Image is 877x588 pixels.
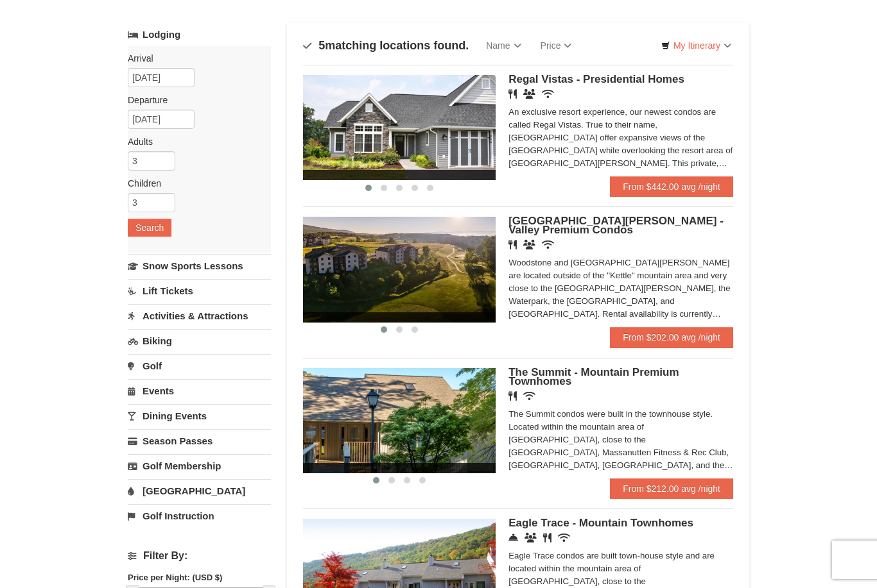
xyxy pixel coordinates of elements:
[508,240,517,249] i: Restaurant
[128,379,271,403] a: Events
[543,533,551,542] i: Restaurant
[508,408,733,472] div: The Summit condos were built in the townhouse style. Located within the mountain area of [GEOGRAP...
[128,254,271,278] a: Snow Sports Lessons
[523,391,535,401] i: Wireless Internet (free)
[128,94,261,106] label: Departure
[610,327,733,348] a: From $202.00 avg /night
[128,504,271,528] a: Golf Instruction
[525,533,537,542] i: Conference Facilities
[128,479,271,503] a: [GEOGRAPHIC_DATA]
[523,89,535,99] i: Banquet Facilities
[128,550,271,562] h4: Filter By:
[128,429,271,453] a: Season Passes
[610,176,733,197] a: From $442.00 avg /night
[508,73,684,85] span: Regal Vistas - Presidential Homes
[128,404,271,428] a: Dining Events
[128,329,271,353] a: Biking
[128,304,271,328] a: Activities & Attractions
[128,177,261,190] label: Children
[128,279,271,303] a: Lift Tickets
[128,219,171,237] button: Search
[542,89,554,99] i: Wireless Internet (free)
[610,478,733,499] a: From $212.00 avg /night
[542,240,554,249] i: Wireless Internet (free)
[476,33,530,58] a: Name
[318,39,325,52] span: 5
[508,256,733,321] div: Woodstone and [GEOGRAPHIC_DATA][PERSON_NAME] are located outside of the "Kettle" mountain area an...
[508,366,679,387] span: The Summit - Mountain Premium Townhomes
[508,533,518,542] i: Concierge Desk
[128,23,271,46] a: Lodging
[128,354,271,378] a: Golf
[508,391,517,401] i: Restaurant
[128,135,261,148] label: Adults
[523,240,535,249] i: Banquet Facilities
[531,33,582,58] a: Price
[303,39,469,52] h4: matching locations found.
[508,89,517,99] i: Restaurant
[128,454,271,478] a: Golf Membership
[128,52,261,65] label: Arrival
[558,533,570,542] i: Wireless Internet (free)
[508,517,693,529] span: Eagle Trace - Mountain Townhomes
[508,106,733,170] div: An exclusive resort experience, our newest condos are called Regal Vistas. True to their name, [G...
[653,36,740,55] a: My Itinerary
[508,215,724,236] span: [GEOGRAPHIC_DATA][PERSON_NAME] - Valley Premium Condos
[128,573,222,582] strong: Price per Night: (USD $)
